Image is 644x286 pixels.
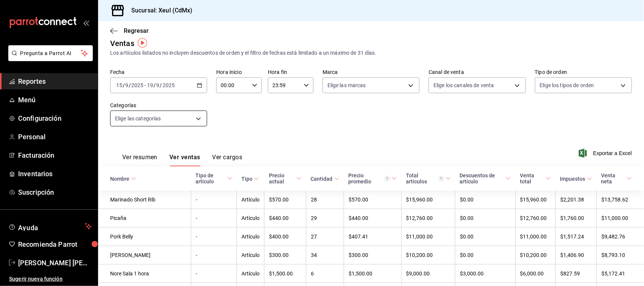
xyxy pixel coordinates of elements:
[156,82,160,88] input: --
[269,172,295,185] div: Precio actual
[237,228,264,246] td: Artículo
[18,169,92,179] span: Inventarios
[601,172,632,185] span: Venta neta
[311,176,333,182] div: Cantidad
[160,82,162,88] span: /
[18,239,92,249] span: Recomienda Parrot
[455,191,516,209] td: $0.00
[515,246,555,264] td: $10,200.00
[264,209,306,228] td: $440.00
[455,228,516,246] td: $0.00
[306,209,344,228] td: 29
[406,172,451,185] span: Total artículos
[556,228,597,246] td: $1,517.24
[344,246,401,264] td: $300.00
[597,228,644,246] td: $9,482.76
[129,82,131,88] span: /
[438,176,444,181] svg: El total artículos considera cambios de precios en los artículos así como costos adicionales por ...
[98,264,191,283] td: Nore Sala 1 hora
[20,49,81,57] span: Pregunta a Parrot AI
[344,264,401,283] td: $1,500.00
[264,264,306,283] td: $1,500.00
[125,82,129,88] input: --
[327,81,366,89] span: Elige las marcas
[520,172,551,185] span: Venta total
[191,191,237,209] td: -
[212,154,243,166] button: Ver cargos
[237,191,264,209] td: Artículo
[110,103,207,108] label: Categorías
[191,246,237,264] td: -
[323,70,420,75] label: Marca
[306,264,344,283] td: 6
[83,20,89,26] button: open_drawer_menu
[110,176,136,182] span: Nombre
[455,209,516,228] td: $0.00
[162,82,175,88] input: ----
[18,113,92,123] span: Configuración
[110,176,129,182] div: Nombre
[110,27,149,34] button: Regresar
[98,191,191,209] td: Marinado Short Rib
[237,209,264,228] td: Artículo
[154,82,156,88] span: /
[580,149,632,158] button: Exportar a Excel
[124,27,149,34] span: Regresar
[9,275,92,283] span: Sugerir nueva función
[191,264,237,283] td: -
[18,222,82,231] span: Ayuda
[540,81,594,89] span: Elige los tipos de orden
[264,246,306,264] td: $300.00
[122,154,242,166] div: navigation tabs
[349,172,397,185] span: Precio promedio
[344,191,401,209] td: $570.00
[556,209,597,228] td: $1,760.00
[18,187,92,197] span: Suscripción
[597,246,644,264] td: $8,793.10
[401,191,455,209] td: $15,960.00
[125,6,193,15] h3: Sucursal: Xeul (CdMx)
[18,76,92,86] span: Reportes
[264,228,306,246] td: $400.00
[515,191,555,209] td: $15,960.00
[306,228,344,246] td: 27
[455,264,516,283] td: $3,000.00
[138,38,147,48] img: Tooltip marker
[216,70,262,75] label: Hora inicio
[460,172,511,185] span: Descuentos de artículo
[123,82,125,88] span: /
[116,82,123,88] input: --
[306,246,344,264] td: 34
[131,82,144,88] input: ----
[269,172,302,185] span: Precio actual
[556,264,597,283] td: $827.59
[191,228,237,246] td: -
[384,176,390,181] svg: Precio promedio = Total artículos / cantidad
[110,49,632,57] div: Los artículos listados no incluyen descuentos de orden y el filtro de fechas está limitado a un m...
[237,264,264,283] td: Artículo
[306,191,344,209] td: 28
[311,176,340,182] span: Cantidad
[601,172,625,185] div: Venta neta
[344,209,401,228] td: $440.00
[18,150,92,160] span: Facturación
[401,246,455,264] td: $10,200.00
[264,191,306,209] td: $570.00
[110,38,134,49] div: Ventas
[115,115,161,122] span: Elige las categorías
[401,264,455,283] td: $9,000.00
[344,228,401,246] td: $407.41
[191,209,237,228] td: -
[597,191,644,209] td: $13,758.62
[535,70,632,75] label: Tipo de orden
[455,246,516,264] td: $0.00
[110,70,207,75] label: Fecha
[18,132,92,142] span: Personal
[556,246,597,264] td: $1,406.90
[406,172,444,185] div: Total artículos
[401,209,455,228] td: $12,760.00
[515,264,555,283] td: $6,000.00
[98,209,191,228] td: Picaña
